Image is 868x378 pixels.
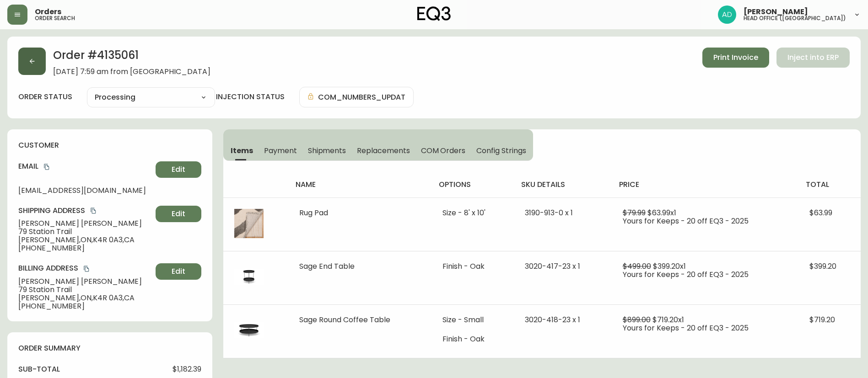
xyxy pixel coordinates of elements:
[417,6,451,21] img: logo
[264,146,297,155] span: Payment
[623,269,749,280] span: Yours for Keeps - 20 off EQ3 - 2025
[713,53,758,63] span: Print Invoice
[18,294,152,302] span: [PERSON_NAME] , ON , K4R 0A3 , CA
[18,92,72,102] label: order status
[156,161,201,178] button: Edit
[296,180,424,190] h4: name
[172,209,185,219] span: Edit
[525,208,573,218] span: 3190-913-0 x 1
[702,48,769,68] button: Print Invoice
[809,261,836,272] span: $399.20
[806,180,853,190] h4: total
[809,208,832,218] span: $63.99
[744,8,808,16] span: [PERSON_NAME]
[156,263,201,280] button: Edit
[439,180,507,190] h4: options
[18,236,152,244] span: [PERSON_NAME] , ON , K4R 0A3 , CA
[623,323,749,333] span: Yours for Keeps - 20 off EQ3 - 2025
[521,180,604,190] h4: sku details
[18,263,152,273] h4: Billing Address
[299,261,355,272] span: Sage End Table
[442,316,503,324] li: Size - Small
[18,364,60,374] h4: sub-total
[299,314,390,325] span: Sage Round Coffee Table
[619,180,792,190] h4: price
[42,162,51,171] button: copy
[234,209,264,238] img: 3297cbf9-8d5c-461b-a8a9-3a5dd7b8f5ac.jpg
[623,208,646,218] span: $79.99
[18,186,152,195] span: [EMAIL_ADDRESS][DOMAIN_NAME]
[623,314,651,325] span: $899.00
[299,208,328,218] span: Rug Pad
[525,261,580,272] span: 3020-417-23 x 1
[476,146,526,155] span: Config Strings
[647,208,676,218] span: $63.99 x 1
[623,216,749,226] span: Yours for Keeps - 20 off EQ3 - 2025
[18,286,152,294] span: 79 Station Trail
[172,165,185,175] span: Edit
[308,146,346,155] span: Shipments
[82,264,91,273] button: copy
[18,244,152,252] span: [PHONE_NUMBER]
[653,261,686,272] span: $399.20 x 1
[18,161,152,171] h4: Email
[809,314,835,325] span: $719.20
[172,266,185,277] span: Edit
[35,8,61,16] span: Orders
[53,48,210,68] h2: Order # 4135061
[718,5,736,24] img: d8effa94dd6239b168051e3e8076aa0c
[18,302,152,310] span: [PHONE_NUMBER]
[357,146,410,155] span: Replacements
[18,228,152,236] span: 79 Station Trail
[421,146,466,155] span: COM Orders
[216,92,285,102] h4: injection status
[89,206,98,215] button: copy
[442,262,503,271] li: Finish - Oak
[53,68,210,76] span: [DATE] 7:59 am from [GEOGRAPHIC_DATA]
[234,262,264,292] img: 3020-417-MC-400-1-cljint4oe071m0186xu98wuha.jpg
[156,206,201,222] button: Edit
[231,146,253,155] span: Items
[18,277,152,286] span: [PERSON_NAME] [PERSON_NAME]
[173,365,201,373] span: $1,182.39
[652,314,684,325] span: $719.20 x 1
[442,209,503,217] li: Size - 8' x 10'
[234,316,264,345] img: 3020-418-MC-400-1-cljiiqapq06f40166lvu6cspj.jpg
[18,206,152,216] h4: Shipping Address
[623,261,651,272] span: $499.00
[744,16,846,21] h5: head office ([GEOGRAPHIC_DATA])
[35,16,75,21] h5: order search
[18,140,201,150] h4: customer
[18,219,152,228] span: [PERSON_NAME] [PERSON_NAME]
[18,343,201,353] h4: order summary
[442,335,503,343] li: Finish - Oak
[525,314,580,325] span: 3020-418-23 x 1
